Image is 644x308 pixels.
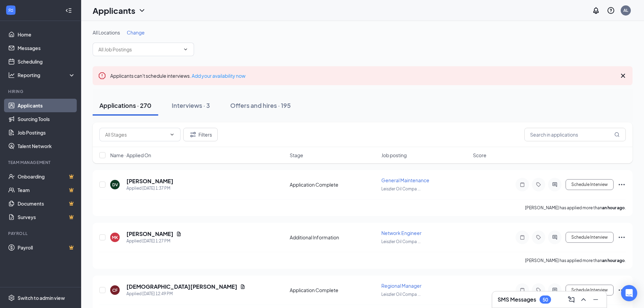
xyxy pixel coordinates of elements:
div: Applications · 270 [99,101,151,110]
span: Score [473,152,486,159]
h3: SMS Messages [498,296,536,303]
button: Minimize [590,294,601,305]
a: Add your availability now [192,73,245,79]
a: Home [18,28,75,41]
svg: Minimize [592,295,600,304]
svg: Ellipses [618,233,626,241]
span: Leiszler Oil Compa ... [381,239,421,244]
svg: ActiveChat [551,235,559,240]
input: All Job Postings [98,46,180,53]
b: an hour ago [602,205,625,210]
a: DocumentsCrown [18,197,75,210]
svg: ActiveChat [551,287,559,293]
a: SurveysCrown [18,210,75,224]
svg: ChevronDown [183,47,188,52]
svg: Ellipses [618,181,626,189]
svg: Tag [534,235,543,240]
div: Hiring [8,89,74,94]
h5: [PERSON_NAME] [126,177,173,185]
svg: Error [98,72,106,80]
svg: Ellipses [618,286,626,294]
div: Application Complete [290,287,377,293]
svg: Collapse [65,7,72,14]
svg: ChevronUp [579,295,588,304]
a: Applicants [18,99,75,112]
button: Schedule Interview [566,285,614,295]
a: Job Postings [18,126,75,139]
a: PayrollCrown [18,241,75,254]
input: Search in applications [524,128,626,141]
svg: Note [518,287,526,293]
a: Scheduling [18,55,75,68]
div: Reporting [18,72,76,78]
div: CF [112,287,118,293]
svg: Settings [8,294,15,301]
span: Regional Manager [381,283,422,289]
svg: WorkstreamLogo [7,7,14,14]
svg: Filter [189,131,197,139]
svg: Note [518,235,526,240]
div: Application Complete [290,181,377,188]
button: Schedule Interview [566,179,614,190]
span: Change [127,29,145,35]
span: General Maintenance [381,177,429,183]
div: MK [112,235,118,240]
svg: ChevronDown [169,132,175,137]
div: Open Intercom Messenger [621,285,637,301]
h1: Applicants [93,5,135,16]
p: [PERSON_NAME] has applied more than . [525,205,626,211]
div: Interviews · 3 [172,101,210,110]
svg: Tag [534,287,543,293]
div: Payroll [8,231,74,236]
span: Applicants can't schedule interviews. [110,73,245,79]
a: OnboardingCrown [18,170,75,183]
button: ComposeMessage [566,294,577,305]
svg: ChevronDown [138,6,146,15]
div: Switch to admin view [18,294,65,301]
a: TeamCrown [18,183,75,197]
div: 50 [543,297,548,303]
svg: Cross [619,72,627,80]
svg: Note [518,182,526,187]
a: Talent Network [18,139,75,153]
div: Offers and hires · 195 [230,101,291,110]
span: Leiszler Oil Compa ... [381,292,421,297]
span: Network Engineer [381,230,422,236]
input: All Stages [105,131,167,138]
div: Additional Information [290,234,377,241]
span: All Locations [93,29,120,35]
button: Filter Filters [183,128,218,141]
svg: Document [240,284,245,289]
svg: QuestionInfo [607,6,615,15]
div: Applied [DATE] 1:37 PM [126,185,173,192]
svg: Tag [534,182,543,187]
a: Sourcing Tools [18,112,75,126]
span: Name · Applied On [110,152,151,159]
button: Schedule Interview [566,232,614,243]
div: AL [623,7,628,13]
a: Messages [18,41,75,55]
h5: [PERSON_NAME] [126,230,173,238]
div: Team Management [8,160,74,165]
span: Job posting [381,152,407,159]
svg: ActiveChat [551,182,559,187]
div: Applied [DATE] 1:27 PM [126,238,182,244]
button: ChevronUp [578,294,589,305]
svg: Notifications [592,6,600,15]
span: Leiszler Oil Compa ... [381,186,421,191]
span: Stage [290,152,303,159]
b: an hour ago [602,258,625,263]
svg: Analysis [8,72,15,78]
svg: Document [176,231,182,237]
svg: ComposeMessage [567,295,575,304]
div: Applied [DATE] 12:49 PM [126,290,245,297]
h5: [DEMOGRAPHIC_DATA][PERSON_NAME] [126,283,237,290]
svg: MagnifyingGlass [614,132,620,137]
p: [PERSON_NAME] has applied more than . [525,258,626,263]
div: DV [112,182,118,188]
